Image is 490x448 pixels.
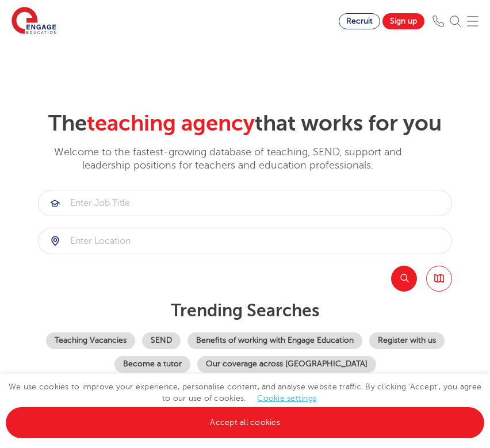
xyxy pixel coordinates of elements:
[38,110,452,137] h2: The that works for you
[39,228,451,254] input: Submit
[38,190,452,216] div: Submit
[39,190,451,216] input: Submit
[382,13,424,29] a: Sign up
[38,228,452,254] div: Submit
[38,145,418,173] p: Welcome to the fastest-growing database of teaching, SEND, support and leadership positions for t...
[6,407,484,438] a: Accept all cookies
[346,17,373,25] span: Recruit
[257,394,316,403] a: Cookie settings
[114,356,190,373] a: Become a tutor
[450,16,461,27] img: Search
[142,332,181,349] a: SEND
[12,7,56,36] img: Engage Education
[46,332,135,349] a: Teaching Vacancies
[467,16,478,27] img: Mobile Menu
[87,111,255,136] span: teaching agency
[38,300,452,321] p: Trending searches
[391,266,417,292] button: Search
[339,13,380,29] a: Recruit
[187,332,362,349] a: Benefits of working with Engage Education
[6,382,484,427] span: We use cookies to improve your experience, personalise content, and analyse website traffic. By c...
[369,332,445,349] a: Register with us
[432,16,444,27] img: Phone
[197,356,376,373] a: Our coverage across [GEOGRAPHIC_DATA]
